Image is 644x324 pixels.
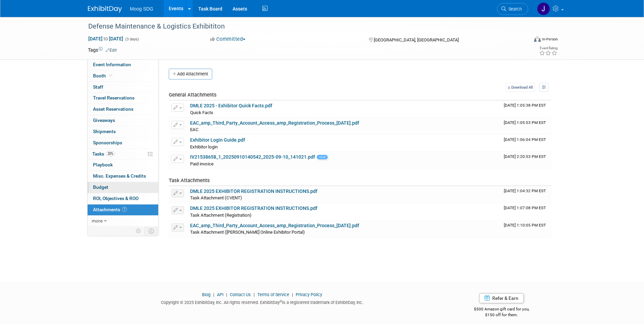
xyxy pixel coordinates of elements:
[211,292,216,297] span: |
[109,74,112,77] i: Booth reservation complete
[106,48,117,53] a: Edit
[224,292,229,297] span: |
[501,152,551,169] td: Upload Timestamp
[88,71,158,82] a: Booth
[88,298,437,306] div: Copyright © 2025 ExhibitDay, Inc. All rights reserved. ExhibitDay is a registered trademark of Ex...
[88,6,122,13] img: ExhibitDay
[296,292,322,297] a: Privacy Policy
[122,207,127,212] span: 7
[230,292,251,297] a: Contact Us
[88,82,158,93] a: Staff
[92,218,103,223] span: more
[374,37,459,42] span: [GEOGRAPHIC_DATA], [GEOGRAPHIC_DATA]
[88,216,158,227] a: more
[280,300,282,303] sup: ®
[93,95,134,101] span: Travel Reservations
[190,161,214,166] span: Paid invoice
[144,227,158,235] td: Toggle Event Tabs
[447,302,556,318] div: $500 Amazon gift card for you,
[93,73,114,78] span: Booth
[257,292,289,297] a: Terms of Service
[447,312,556,318] div: $150 off for them.
[501,135,551,152] td: Upload Timestamp
[290,292,295,297] span: |
[252,292,256,297] span: |
[88,204,158,215] a: Attachments7
[537,2,550,15] img: Jaclyn Roberts
[93,162,113,167] span: Playbook
[497,3,528,15] a: Search
[106,151,115,156] span: 20%
[93,118,115,123] span: Giveaways
[539,47,557,50] div: Event Rating
[88,126,158,137] a: Shipments
[93,106,133,112] span: Asset Reservations
[501,101,551,118] td: Upload Timestamp
[506,6,522,12] span: Search
[93,173,146,179] span: Misc. Expenses & Credits
[92,151,115,157] span: Tasks
[501,203,551,220] td: Upload Timestamp
[88,115,158,126] a: Giveaways
[93,129,116,134] span: Shipments
[488,35,558,46] div: Event Format
[505,83,535,92] a: Download All
[317,155,328,159] span: new
[190,223,359,228] a: EAC_amp_Third_Party_Account_Access_amp_Registration_Process_[DATE].pdf
[93,196,139,201] span: ROI, Objectives & ROO
[190,205,317,211] a: DMLE 2025 EXHIBITOR REGISTRATION INSTRUCTIONS.pdf
[190,127,199,132] span: EAC
[93,62,131,67] span: Event Information
[93,140,122,145] span: Sponsorships
[190,195,242,200] span: Task Attachment (CVENT)
[88,193,158,204] a: ROI, Objectives & ROO
[93,184,108,190] span: Budget
[88,104,158,115] a: Asset Reservations
[93,207,127,212] span: Attachments
[534,36,541,42] img: Format-Inperson.png
[190,213,252,218] span: Task Attachment (Registration)
[504,120,546,125] span: Upload Timestamp
[504,223,546,228] span: Upload Timestamp
[86,20,518,33] div: Defense Maintenance & Logistics Exhibititon
[190,230,305,235] span: Task Attachment ([PERSON_NAME] Online Exhibitor Portal)
[130,6,153,12] span: Moog SDG
[93,84,103,90] span: Staff
[190,154,315,160] a: IV21538658_1_20250910140542_2025-09-10_141021.pdf
[103,36,109,41] span: to
[88,47,117,53] td: Tags
[125,37,139,41] span: (3 days)
[169,92,217,98] span: General Attachments
[217,292,223,297] a: API
[190,120,359,126] a: EAC_amp_Third_Party_Account_Access_amp_Registration_Process_[DATE].pdf
[202,292,210,297] a: Blog
[190,144,218,149] span: Exhibitor login
[88,149,158,160] a: Tasks20%
[501,186,551,203] td: Upload Timestamp
[504,205,546,210] span: Upload Timestamp
[501,220,551,237] td: Upload Timestamp
[504,188,546,193] span: Upload Timestamp
[208,36,248,43] button: Committed
[88,138,158,148] a: Sponsorships
[88,171,158,182] a: Misc. Expenses & Credits
[542,37,558,42] div: In-Person
[169,69,212,79] button: Add Attachment
[88,182,158,193] a: Budget
[169,177,210,183] span: Task Attachments
[88,36,124,42] span: [DATE] [DATE]
[190,110,213,115] span: Quick Facts
[133,227,145,235] td: Personalize Event Tab Strip
[504,137,546,142] span: Upload Timestamp
[88,93,158,104] a: Travel Reservations
[504,103,546,108] span: Upload Timestamp
[501,118,551,135] td: Upload Timestamp
[190,188,317,194] a: DMLE 2025 EXHIBITOR REGISTRATION INSTRUCTIONS.pdf
[88,59,158,70] a: Event Information
[504,154,546,159] span: Upload Timestamp
[88,160,158,170] a: Playbook
[190,103,272,108] a: DMLE 2025 - Exhibitor Quick Facts.pdf
[190,137,245,143] a: Exhibitor Login Guide.pdf
[479,293,524,303] a: Refer & Earn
